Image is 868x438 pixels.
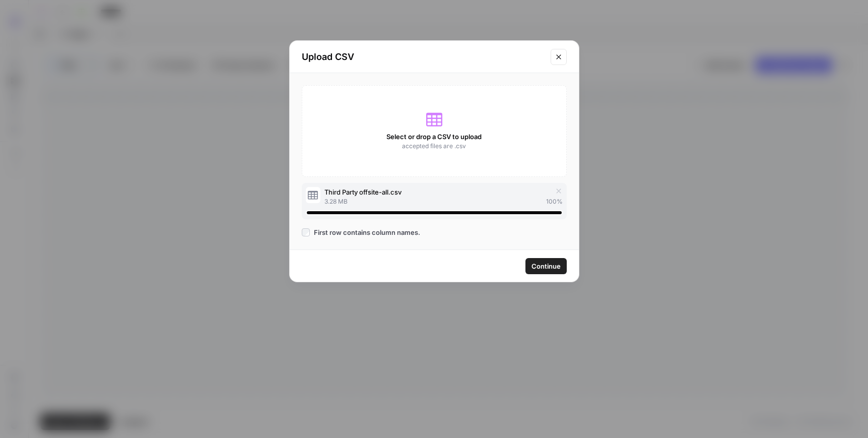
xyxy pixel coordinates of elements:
[546,197,563,206] span: 100 %
[402,142,466,151] span: accepted files are .csv
[551,49,567,65] button: Close modal
[324,187,402,197] span: Third Party offsite-all.csv
[386,132,482,142] span: Select or drop a CSV to upload
[302,50,545,64] h2: Upload CSV
[531,261,561,271] span: Continue
[302,228,310,236] input: First row contains column names.
[525,258,567,274] button: Continue
[314,227,420,237] span: First row contains column names.
[324,197,348,206] span: 3.28 MB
